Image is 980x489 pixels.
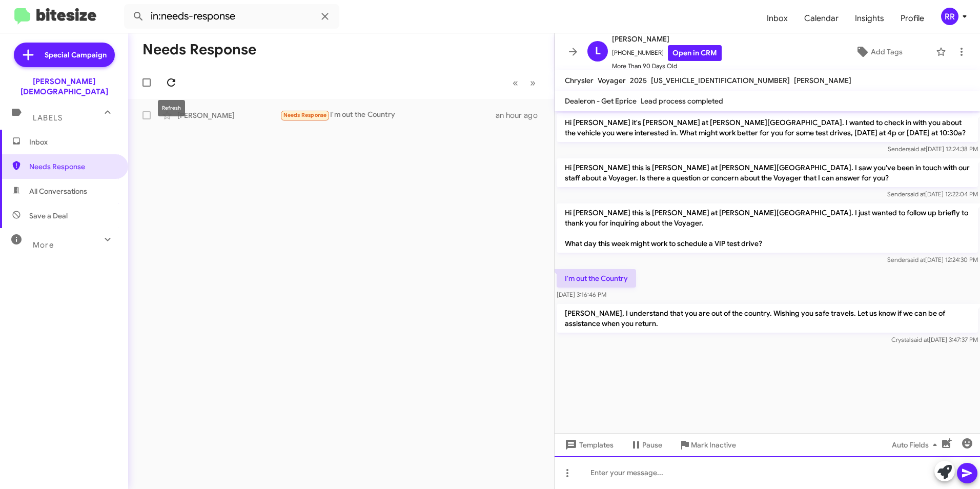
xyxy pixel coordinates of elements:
button: Next [524,72,542,93]
span: Sender [DATE] 12:24:38 PM [888,145,978,153]
p: Hi [PERSON_NAME] this is [PERSON_NAME] at [PERSON_NAME][GEOGRAPHIC_DATA]. I just wanted to follow... [557,203,978,253]
span: [PERSON_NAME] [612,33,722,45]
input: Search [124,4,339,29]
span: Pause [642,436,662,454]
span: said at [911,336,929,343]
span: More [33,240,54,250]
span: said at [907,190,925,198]
span: Templates [563,436,614,454]
span: Voyager [598,76,626,85]
p: [PERSON_NAME], I understand that you are out of the country. Wishing you safe travels. Let us kno... [557,304,978,333]
span: Add Tags [871,43,903,61]
span: Sender [DATE] 12:22:04 PM [887,190,978,198]
span: Mark Inactive [691,436,736,454]
span: Chrysler [565,76,594,85]
span: 2025 [630,76,647,85]
div: Refresh [158,100,185,116]
a: Open in CRM [668,45,722,61]
button: Templates [555,436,622,454]
span: L [595,43,601,59]
div: an hour ago [496,110,546,120]
a: Special Campaign [14,43,115,67]
div: RR [941,8,958,25]
div: [PERSON_NAME] [177,110,280,120]
p: Hi [PERSON_NAME] this is [PERSON_NAME] at [PERSON_NAME][GEOGRAPHIC_DATA]. I saw you've been in to... [557,158,978,187]
a: Profile [892,4,932,33]
span: [DATE] 3:16:46 PM [557,291,606,298]
span: Special Campaign [45,50,107,60]
button: Previous [506,72,524,93]
button: RR [932,8,969,25]
span: All Conversations [29,186,87,196]
span: said at [907,256,925,263]
a: Insights [847,4,892,33]
span: More Than 90 Days Old [612,61,722,71]
span: « [513,76,518,89]
span: said at [908,145,926,153]
span: [US_VEHICLE_IDENTIFICATION_NUMBER] [651,76,790,85]
span: Save a Deal [29,211,68,221]
a: Inbox [759,4,796,33]
span: Labels [33,113,63,123]
span: Inbox [29,137,116,147]
span: Dealeron - Get Eprice [565,96,637,106]
span: » [530,76,536,89]
button: Add Tags [827,43,931,61]
span: Crystal [DATE] 3:47:37 PM [891,336,978,343]
span: Auto Fields [892,436,941,454]
h1: Needs Response [142,42,256,58]
button: Auto Fields [884,436,949,454]
button: Pause [622,436,670,454]
span: [PERSON_NAME] [794,76,851,85]
span: Lead process completed [641,96,723,106]
span: Needs Response [29,161,116,172]
span: Needs Response [283,112,327,118]
a: Calendar [796,4,847,33]
span: [PHONE_NUMBER] [612,45,722,61]
div: I'm out the Country [280,109,496,121]
p: I'm out the Country [557,269,636,288]
button: Mark Inactive [670,436,744,454]
nav: Page navigation example [507,72,542,93]
p: Hi [PERSON_NAME] it's [PERSON_NAME] at [PERSON_NAME][GEOGRAPHIC_DATA]. I wanted to check in with ... [557,113,978,142]
span: Sender [DATE] 12:24:30 PM [887,256,978,263]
